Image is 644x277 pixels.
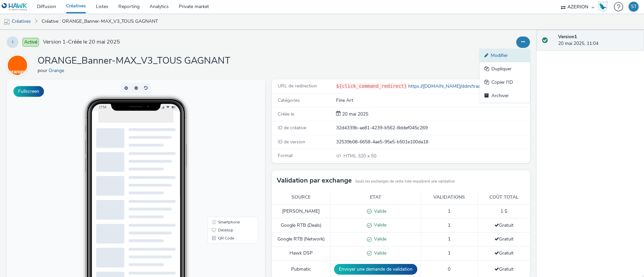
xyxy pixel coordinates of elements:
li: Desktop [202,147,250,155]
td: Google RTB (Network) [272,232,330,247]
th: Etat [330,191,421,204]
strong: Version 1 [558,33,577,40]
a: Modifier [480,49,530,62]
span: 17:54 [92,26,100,29]
span: URL de redirection [278,83,317,89]
span: 1 [448,208,450,214]
div: 32539b08-6658-4ae5-95e5-b501e100da18 [336,139,529,145]
span: Valide [372,236,386,242]
a: Créative : ORANGE_Banner-MAX_V3_TOUS GAGNANT [38,13,161,29]
span: Gratuit [494,222,514,228]
button: Envoyer une demande de validation [334,264,417,275]
div: 20 mai 2025, 11:04 [558,33,639,47]
code: ${click_command_redirect} [336,83,407,89]
span: Activé [22,38,39,47]
h3: Validation par exchange [277,176,352,186]
td: Google RTB (Deals) [272,218,330,232]
a: Copier l'ID [480,76,530,89]
span: 1 $ [500,208,507,214]
span: pour [38,67,49,74]
span: Version 1 - Créée le 20 mai 2025 [43,38,120,46]
span: QR Code [211,157,227,161]
img: undefined Logo [2,3,28,11]
a: Orange [49,67,67,74]
span: ID de créative [278,125,306,131]
span: 1 [448,222,450,228]
a: Hawk Academy [598,1,610,12]
a: Dupliquer [480,62,530,76]
span: Valide [372,208,386,214]
td: Hawk DSP [272,247,330,261]
span: ID de version [278,139,305,145]
th: Source [272,191,330,204]
img: mobile [3,18,10,25]
a: Orange [7,62,31,68]
span: 0 [448,266,450,272]
span: Desktop [211,149,226,153]
span: 1 [448,250,450,256]
span: Format [278,152,293,159]
img: Orange [8,56,27,75]
div: ST [631,2,637,12]
h1: ORANGE_Banner-MAX_V3_TOUS GAGNANT [38,55,230,67]
span: Valide [372,222,386,228]
div: Création 20 mai 2025, 11:04 [341,111,368,118]
span: 320 x 50 [343,153,376,159]
th: Validations [421,191,478,204]
li: Smartphone [202,139,250,147]
span: HTML [343,153,358,159]
span: Gratuit [494,266,514,272]
span: 1 [448,236,450,242]
div: 32d4339b-ae81-4239-b562-8ddef045c269 [336,125,529,131]
img: Hawk Academy [598,1,608,12]
span: Gratuit [494,250,514,256]
button: Fullscreen [13,86,44,97]
span: 20 mai 2025 [341,111,368,117]
span: Créée le [278,111,294,117]
small: Seuls les exchanges de cette liste requièrent une validation [355,179,455,184]
div: Fine Art [336,97,529,104]
span: Valide [372,250,386,256]
li: QR Code [202,155,250,163]
span: Smartphone [211,141,233,145]
td: [PERSON_NAME] [272,204,330,218]
a: Archiver [480,89,530,102]
span: Catégories [278,97,300,103]
th: Coût total [478,191,530,204]
span: Gratuit [494,236,514,242]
